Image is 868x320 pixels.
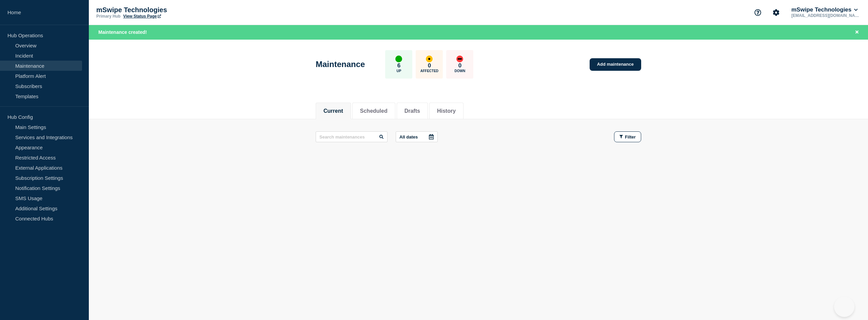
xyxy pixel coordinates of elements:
span: Filter [625,134,636,140]
button: Current [323,108,343,114]
span: Maintenance created! [98,29,147,35]
p: [EMAIL_ADDRESS][DOMAIN_NAME] [790,13,861,18]
input: Search maintenances [316,131,388,142]
p: 0 [458,62,461,69]
iframe: Help Scout Beacon - Open [834,297,854,317]
button: Drafts [405,108,420,114]
div: affected [426,56,433,62]
a: View Status Page [123,14,161,19]
h1: Maintenance [316,60,365,69]
div: down [456,56,463,62]
button: Support [751,5,765,20]
p: Up [396,69,401,73]
div: up [395,56,402,62]
p: Primary Hub [96,14,120,19]
p: Down [455,69,466,73]
p: 6 [397,62,400,69]
button: History [437,108,456,114]
button: mSwipe Technologies [790,6,859,13]
p: mSwipe Technologies [96,6,232,14]
button: All dates [396,131,438,142]
button: Filter [614,131,641,142]
button: Close banner [853,28,861,36]
button: Scheduled [360,108,388,114]
p: Affected [420,69,438,73]
a: Add maintenance [590,58,641,71]
p: All dates [399,134,418,140]
p: 0 [428,62,431,69]
button: Account settings [769,5,783,20]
